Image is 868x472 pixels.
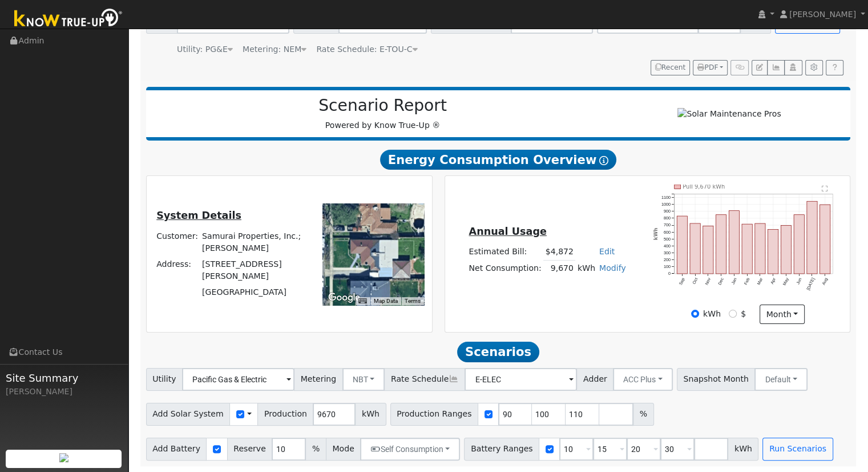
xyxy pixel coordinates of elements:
[717,277,725,286] text: Dec
[152,96,614,131] div: Powered by Know True-Up ®
[651,60,691,76] button: Recent
[664,222,671,227] text: 700
[664,250,671,255] text: 300
[390,403,478,426] span: Production Ranges
[716,214,726,274] rect: onclick=""
[9,6,128,32] img: Know True-Up
[155,228,200,256] td: Customer:
[664,209,671,214] text: 900
[146,438,207,461] span: Add Battery
[243,43,306,55] div: Metering: NEM
[355,403,386,426] span: kWh
[182,368,294,391] input: Select a Utility
[653,227,659,240] text: kWh
[599,247,615,256] a: Edit
[664,229,671,234] text: 600
[575,260,597,277] td: kWh
[741,308,746,320] label: $
[664,236,671,241] text: 500
[380,150,616,170] span: Energy Consumption Overview
[770,277,777,285] text: Apr
[728,438,758,461] span: kWh
[467,244,543,261] td: Estimated Bill:
[467,260,543,277] td: Net Consumption:
[664,264,671,269] text: 100
[805,60,823,76] button: Settings
[693,60,728,76] button: PDF
[155,256,200,284] td: Address:
[599,263,626,273] a: Modify
[664,215,671,221] text: 800
[200,256,307,284] td: [STREET_ADDRESS][PERSON_NAME]
[661,202,671,207] text: 1000
[360,438,460,461] button: Self Consumption
[784,60,802,76] button: Login As
[678,277,686,286] text: Sep
[465,368,577,391] input: Select a Rate Schedule
[690,223,700,274] rect: onclick=""
[794,214,805,274] rect: onclick=""
[677,216,687,274] rect: onclick=""
[782,277,790,286] text: May
[227,438,273,461] span: Reserve
[781,225,792,274] rect: onclick=""
[744,277,751,286] text: Feb
[692,277,699,285] text: Oct
[326,438,361,461] span: Mode
[305,438,326,461] span: %
[704,277,712,286] text: Nov
[822,185,829,192] text: 
[257,403,313,426] span: Production
[756,223,766,274] rect: onclick=""
[808,201,818,274] rect: onclick=""
[826,60,843,76] a: Help Link
[599,156,608,165] i: Show Help
[703,308,721,320] label: kWh
[767,60,785,76] button: Multi-Series Graph
[760,305,805,324] button: month
[757,277,765,286] text: Mar
[742,224,753,274] rect: onclick=""
[768,229,778,274] rect: onclick=""
[677,108,781,120] img: Solar Maintenance Pros
[464,438,539,461] span: Battery Ranges
[6,370,122,386] span: Site Summary
[576,368,613,391] span: Adder
[325,290,363,305] a: Open this area in Google Maps (opens a new window)
[729,210,740,274] rect: onclick=""
[754,368,808,391] button: Default
[822,277,830,286] text: Aug
[683,183,725,190] text: Pull 9,670 kWh
[703,226,713,274] rect: onclick=""
[374,297,398,305] button: Map Data
[806,277,817,291] text: [DATE]
[158,96,608,115] h2: Scenario Report
[469,226,546,237] u: Annual Usage
[294,368,343,391] span: Metering
[325,290,363,305] img: Google
[752,60,768,76] button: Edit User
[358,297,366,305] button: Keyboard shortcuts
[156,210,241,221] u: System Details
[762,438,833,461] button: Run Scenarios
[789,10,856,19] span: [PERSON_NAME]
[200,285,307,301] td: [GEOGRAPHIC_DATA]
[146,368,183,391] span: Utility
[677,368,756,391] span: Snapshot Month
[697,63,718,71] span: PDF
[457,342,539,362] span: Scenarios
[200,228,307,256] td: Samurai Properties, Inc.; [PERSON_NAME]
[543,244,575,261] td: $4,872
[6,386,122,398] div: [PERSON_NAME]
[543,260,575,277] td: 9,670
[730,277,738,286] text: Jan
[729,310,737,318] input: $
[664,243,671,249] text: 400
[59,453,68,462] img: retrieve
[691,310,699,318] input: kWh
[405,298,421,304] a: Terms (opens in new tab)
[661,194,671,199] text: 1100
[668,271,671,276] text: 0
[796,277,803,286] text: Jun
[146,403,231,426] span: Add Solar System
